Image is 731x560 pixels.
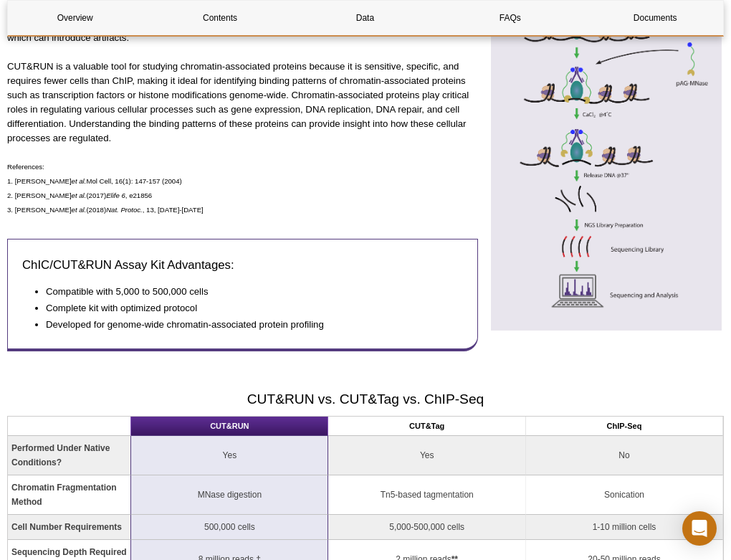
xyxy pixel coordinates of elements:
[443,1,577,35] a: FAQs
[131,436,328,475] td: Yes
[328,515,526,540] td: 5,000-500,000 cells
[46,318,449,332] li: Developed for genome-wide chromatin-associated protein profiling
[11,443,110,468] strong: Performed Under Native Conditions?
[46,285,449,299] li: Compatible with 5,000 to 500,000 cells
[131,417,328,436] th: CUT&RUN
[72,206,87,214] em: et al.
[46,301,449,315] li: Complete kit with optimized protocol
[153,1,287,35] a: Contents
[7,160,478,217] p: References: 1. [PERSON_NAME] Mol Cell, 16(1): 147-157 (2004) 2. [PERSON_NAME] (2017) , e21856 3. ...
[72,191,87,199] em: et al.
[106,191,125,199] em: Elife 6
[328,417,526,436] th: CUT&Tag
[72,177,87,185] em: et al.
[526,417,723,436] th: ChIP-Seq
[106,206,143,214] em: Nat. Protoc.
[526,475,723,515] td: Sonication
[131,475,328,515] td: MNase digestion
[682,511,717,546] div: Open Intercom Messenger
[526,515,723,540] td: 1-10 million cells
[588,1,722,35] a: Documents
[131,515,328,540] td: 500,000 cells
[11,522,122,532] strong: Cell Number Requirements
[298,1,432,35] a: Data
[328,475,526,515] td: Tn5-based tagmentation
[328,436,526,475] td: Yes
[8,1,142,35] a: Overview
[7,60,478,146] p: CUT&RUN is a valuable tool for studying chromatin-associated proteins because it is sensitive, sp...
[22,257,463,274] h3: ChIC/CUT&RUN Assay Kit Advantages:
[526,436,723,475] td: No
[7,389,724,409] h2: CUT&RUN vs. CUT&Tag vs. ChIP-Seq
[11,483,117,507] strong: Chromatin Fragmentation Method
